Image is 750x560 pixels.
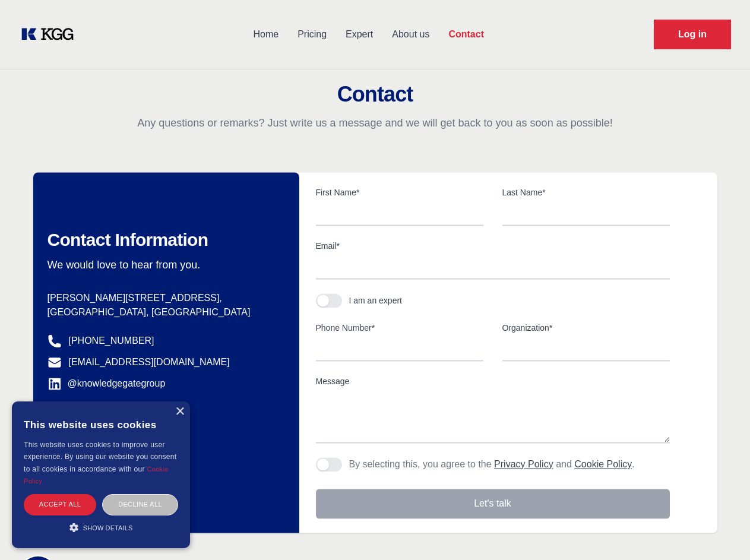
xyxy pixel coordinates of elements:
[349,295,403,306] div: I am an expert
[494,459,553,469] a: Privacy Policy
[502,322,670,334] label: Organization*
[14,83,736,106] h2: Contact
[502,186,670,198] label: Last Name*
[243,19,288,50] a: Home
[19,25,83,44] a: KOL Knowledge Platform: Talk to Key External Experts (KEE)
[691,503,750,560] iframe: Chat Widget
[48,305,280,319] p: [GEOGRAPHIC_DATA], [GEOGRAPHIC_DATA]
[336,19,382,50] a: Expert
[24,494,96,515] div: Accept all
[24,410,178,439] div: This website uses cookies
[69,334,154,348] a: [PHONE_NUMBER]
[349,457,635,472] p: By selecting this, you agree to the and .
[175,407,184,416] div: Close
[83,524,133,531] span: Show details
[24,521,178,533] div: Show details
[24,466,169,485] a: Cookie Policy
[316,240,670,252] label: Email*
[48,258,280,272] p: We would love to hear from you.
[48,229,280,251] h2: Contact Information
[316,375,670,387] label: Message
[48,291,280,305] p: [PERSON_NAME][STREET_ADDRESS],
[14,116,736,130] p: Any questions or remarks? Just write us a message and we will get back to you as soon as possible!
[654,20,731,49] a: Request Demo
[316,322,483,334] label: Phone Number*
[316,186,483,198] label: First Name*
[24,441,176,473] span: This website uses cookies to improve user experience. By using our website you consent to all coo...
[316,489,670,518] button: Let's talk
[69,355,230,369] a: [EMAIL_ADDRESS][DOMAIN_NAME]
[382,19,439,50] a: About us
[288,19,336,50] a: Pricing
[102,494,178,515] div: Decline all
[574,459,632,469] a: Cookie Policy
[439,19,493,50] a: Contact
[48,377,166,391] a: @knowledgegategroup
